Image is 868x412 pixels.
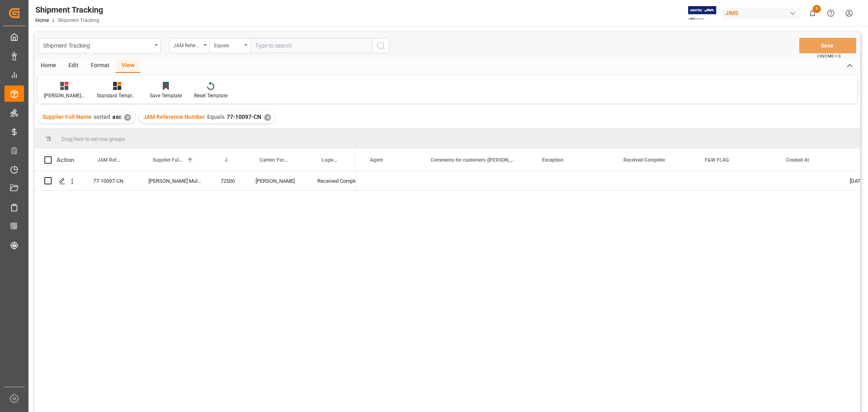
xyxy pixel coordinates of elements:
div: JAM Reference Number [173,40,201,49]
div: Shipment Tracking [43,40,152,50]
div: 72500 [211,171,246,190]
img: Exertis%20JAM%20-%20Email%20Logo.jpg_1722504956.jpg [688,6,716,20]
span: asc [112,114,121,120]
button: Save [799,38,856,53]
div: [PERSON_NAME] Multimedia [GEOGRAPHIC_DATA] [139,171,211,190]
span: Equals [207,114,225,120]
input: Type to search [250,38,372,53]
span: Created At [786,157,809,163]
span: Comments for customers ([PERSON_NAME]) [431,157,515,163]
div: View [116,59,140,73]
span: 77-10097-CN [227,114,261,120]
div: Received Complete [317,172,346,191]
span: 5 [813,5,821,13]
div: ✕ [124,114,131,121]
div: Action [57,156,74,164]
div: ✕ [264,114,271,121]
button: show 5 new notifications [803,4,822,22]
span: Supplier Full Name [42,114,92,120]
span: Carrier/ Forwarder Name [260,157,291,163]
span: Ctrl/CMD + S [817,53,841,59]
div: Press SPACE to select this row. [35,171,356,191]
button: search button [372,38,389,53]
span: Logward Status [321,157,339,163]
div: Reset Template [194,92,227,99]
span: Exception [542,157,564,163]
div: [PERSON_NAME] [246,171,308,190]
div: JIMS [722,7,800,19]
span: JAM Reference Number [97,157,122,163]
button: JIMS [722,5,803,21]
button: open menu [39,38,161,53]
button: open menu [169,38,210,53]
div: Format [85,59,116,73]
span: Drag here to set row groups [61,136,125,142]
div: Standard Templates [97,92,138,99]
div: Shipment Tracking [35,4,103,16]
div: Save Template [150,92,182,99]
span: F&W FLAG [705,157,729,163]
div: Edit [62,59,85,73]
button: open menu [210,38,250,53]
a: Home [35,18,49,23]
span: Agent [370,157,383,163]
div: Home [35,59,62,73]
div: 77-10097-CN [83,171,139,190]
span: Received Complete [623,157,665,163]
button: Help Center [822,4,840,22]
div: [PERSON_NAME]'s tracking all # _5 [44,92,85,99]
div: Equals [214,40,242,49]
span: JAM Shipment Number [225,157,229,163]
span: JAM Reference Number [143,114,205,120]
span: sorted [94,114,110,120]
span: Supplier Full Name [153,157,183,163]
